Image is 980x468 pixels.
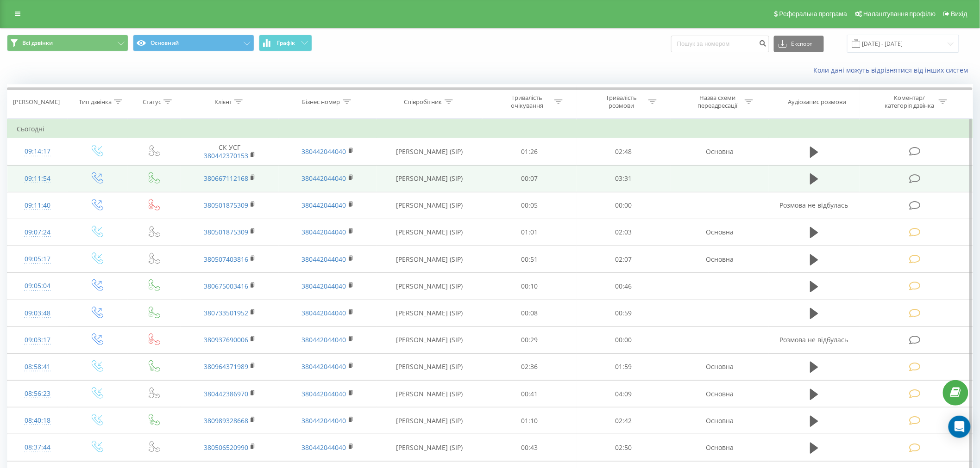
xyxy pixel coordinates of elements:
td: 01:01 [482,219,577,246]
span: Графік [277,40,295,46]
a: 380501875309 [204,201,248,209]
span: Розмова не відбулась [780,335,848,344]
td: 02:50 [577,434,671,461]
button: Всі дзвінки [7,35,128,51]
td: [PERSON_NAME] (SIP) [377,353,482,380]
td: 01:26 [482,138,577,165]
td: Основна [671,219,769,246]
a: 380442044040 [302,201,346,209]
span: Вихід [951,10,967,18]
td: 03:31 [577,165,671,192]
td: Основна [671,381,769,407]
a: 380442044040 [302,362,346,371]
td: 00:08 [482,300,577,326]
a: 380442044040 [302,147,346,156]
div: 09:05:04 [17,277,58,295]
a: 380733501952 [204,308,248,317]
div: Тривалість очікування [503,94,552,110]
div: Аудіозапис розмови [788,98,847,106]
span: Налаштування профілю [863,10,936,18]
a: 380989328668 [204,416,248,425]
div: 09:03:17 [17,331,58,349]
td: Основна [671,353,769,380]
td: 02:03 [577,219,671,246]
td: 00:07 [482,165,577,192]
td: [PERSON_NAME] (SIP) [377,219,482,246]
a: 380506520990 [204,443,248,452]
div: Бізнес номер [302,98,340,106]
td: 00:51 [482,246,577,273]
td: 00:41 [482,381,577,407]
div: Клієнт [214,98,232,106]
td: 02:42 [577,407,671,434]
div: 09:11:54 [17,170,58,188]
a: 380442044040 [302,335,346,344]
td: 02:48 [577,138,671,165]
td: 00:46 [577,273,671,300]
div: 09:14:17 [17,142,58,160]
a: 380442044040 [302,228,346,236]
div: 08:40:18 [17,412,58,430]
a: 380442044040 [302,282,346,290]
a: 380442044040 [302,174,346,183]
div: 09:05:17 [17,250,58,268]
span: Розмова не відбулась [780,201,848,209]
span: Реферальна програма [779,10,848,18]
div: Тривалість розмови [597,94,646,110]
a: 380667112168 [204,174,248,183]
div: 08:56:23 [17,385,58,403]
a: 380442044040 [302,389,346,398]
a: 380442386970 [204,389,248,398]
div: 09:11:40 [17,197,58,215]
td: 02:36 [482,353,577,380]
input: Пошук за номером [671,36,769,52]
td: [PERSON_NAME] (SIP) [377,192,482,219]
td: [PERSON_NAME] (SIP) [377,138,482,165]
button: Графік [259,35,312,51]
td: Основна [671,434,769,461]
div: 09:03:48 [17,304,58,322]
td: [PERSON_NAME] (SIP) [377,273,482,300]
div: Open Intercom Messenger [949,416,971,438]
a: 380501875309 [204,228,248,236]
td: [PERSON_NAME] (SIP) [377,246,482,273]
td: СК УСГ [181,138,279,165]
td: 04:09 [577,381,671,407]
div: Тип дзвінка [79,98,112,106]
td: [PERSON_NAME] (SIP) [377,326,482,353]
a: 380442044040 [302,255,346,264]
div: Назва схеми переадресації [693,94,742,110]
td: [PERSON_NAME] (SIP) [377,165,482,192]
div: Співробітник [404,98,442,106]
td: 01:59 [577,353,671,380]
a: 380937690006 [204,335,248,344]
td: 01:10 [482,407,577,434]
td: [PERSON_NAME] (SIP) [377,381,482,407]
a: 380675003416 [204,282,248,290]
td: 00:29 [482,326,577,353]
td: [PERSON_NAME] (SIP) [377,407,482,434]
a: 380442044040 [302,308,346,317]
td: [PERSON_NAME] (SIP) [377,300,482,326]
button: Експорт [774,36,824,52]
span: Всі дзвінки [22,39,53,47]
td: 02:07 [577,246,671,273]
div: Коментар/категорія дзвінка [882,94,936,110]
td: 00:43 [482,434,577,461]
td: 00:05 [482,192,577,219]
td: 00:10 [482,273,577,300]
a: 380964371989 [204,362,248,371]
button: Основний [133,35,254,51]
a: Коли дані можуть відрізнятися вiд інших систем [814,66,973,74]
a: 380442370153 [204,151,248,160]
div: [PERSON_NAME] [13,98,60,106]
a: 380442044040 [302,416,346,425]
a: 380507403816 [204,255,248,264]
td: [PERSON_NAME] (SIP) [377,434,482,461]
td: Основна [671,138,769,165]
div: Статус [143,98,161,106]
td: Основна [671,407,769,434]
div: 08:58:41 [17,358,58,376]
div: 08:37:44 [17,438,58,456]
td: 00:59 [577,300,671,326]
